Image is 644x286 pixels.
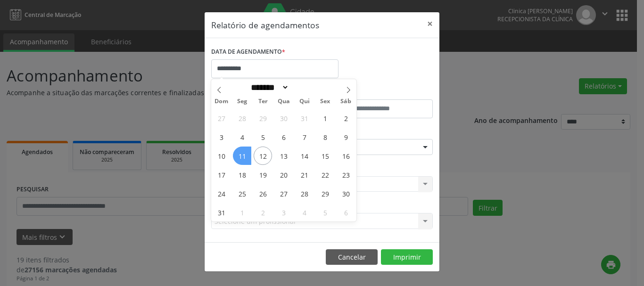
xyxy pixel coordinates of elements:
[212,109,231,127] span: Julho 27, 2025
[295,184,314,203] span: Agosto 28, 2025
[421,12,439,35] button: Close
[233,165,251,184] span: Agosto 18, 2025
[254,203,272,221] span: Setembro 2, 2025
[295,147,314,165] span: Agosto 14, 2025
[295,109,314,127] span: Julho 31, 2025
[337,203,355,221] span: Setembro 6, 2025
[326,249,378,265] button: Cancelar
[316,203,334,221] span: Setembro 5, 2025
[212,184,231,203] span: Agosto 24, 2025
[337,109,355,127] span: Agosto 2, 2025
[212,147,231,165] span: Agosto 10, 2025
[289,82,320,92] input: Year
[274,184,293,203] span: Agosto 27, 2025
[337,147,355,165] span: Agosto 16, 2025
[254,128,272,146] span: Agosto 5, 2025
[253,98,273,105] span: Ter
[233,128,251,146] span: Agosto 4, 2025
[233,203,251,221] span: Setembro 1, 2025
[274,147,293,165] span: Agosto 13, 2025
[337,184,355,203] span: Agosto 30, 2025
[274,128,293,146] span: Agosto 6, 2025
[212,128,231,146] span: Agosto 3, 2025
[294,98,315,105] span: Qui
[232,98,253,105] span: Seg
[233,147,251,165] span: Agosto 11, 2025
[211,19,319,31] h5: Relatório de agendamentos
[233,109,251,127] span: Julho 28, 2025
[233,184,251,203] span: Agosto 25, 2025
[337,128,355,146] span: Agosto 9, 2025
[254,109,272,127] span: Julho 29, 2025
[274,165,293,184] span: Agosto 20, 2025
[212,203,231,221] span: Agosto 31, 2025
[295,128,314,146] span: Agosto 7, 2025
[211,98,232,105] span: Dom
[273,98,294,105] span: Qua
[295,203,314,221] span: Setembro 4, 2025
[315,98,336,105] span: Sex
[316,109,334,127] span: Agosto 1, 2025
[316,184,334,203] span: Agosto 29, 2025
[336,98,356,105] span: Sáb
[248,82,289,92] select: Month
[324,85,433,99] label: ATÉ
[274,203,293,221] span: Setembro 3, 2025
[316,147,334,165] span: Agosto 15, 2025
[337,165,355,184] span: Agosto 23, 2025
[295,165,314,184] span: Agosto 21, 2025
[254,184,272,203] span: Agosto 26, 2025
[211,45,285,59] label: DATA DE AGENDAMENTO
[254,147,272,165] span: Agosto 12, 2025
[381,249,433,265] button: Imprimir
[274,109,293,127] span: Julho 30, 2025
[316,165,334,184] span: Agosto 22, 2025
[316,128,334,146] span: Agosto 8, 2025
[254,165,272,184] span: Agosto 19, 2025
[212,165,231,184] span: Agosto 17, 2025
